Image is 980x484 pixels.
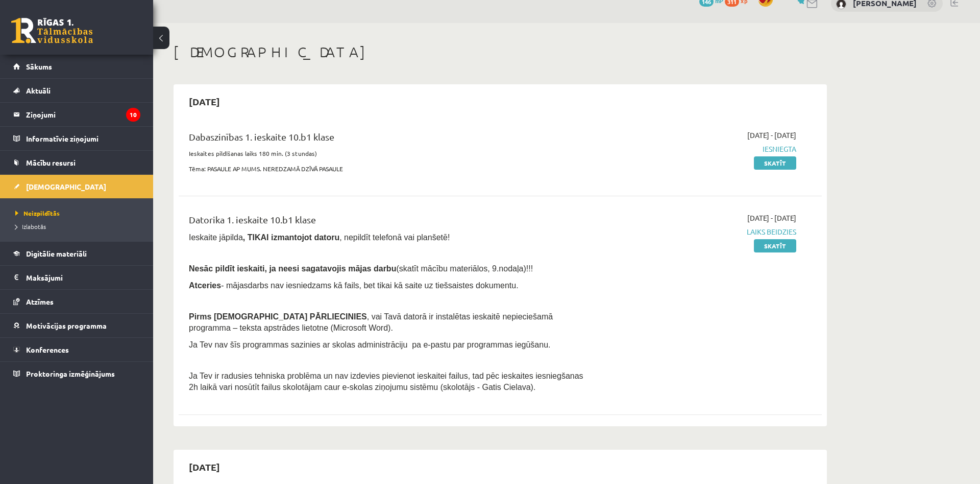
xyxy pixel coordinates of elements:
span: Pirms [DEMOGRAPHIC_DATA] PĀRLIECINIES [189,312,367,321]
span: Ja Tev nav šīs programmas sazinies ar skolas administrāciju pa e-pastu par programmas iegūšanu. [189,340,550,349]
p: Tēma: PASAULE AP MUMS. NEREDZAMĀ DZĪVĀ PASAULE [189,164,589,173]
a: Konferences [13,338,140,361]
a: Motivācijas programma [13,314,140,337]
span: Neizpildītās [15,209,60,217]
a: Sākums [13,55,140,78]
span: Nesāc pildīt ieskaiti, ja neesi sagatavojis mājas darbu [189,264,396,273]
span: Atzīmes [26,297,54,306]
span: Aktuāli [26,86,51,95]
div: Datorika 1. ieskaite 10.b1 klase [189,213,589,232]
span: Izlabotās [15,222,46,231]
a: Rīgas 1. Tālmācības vidusskola [11,18,93,43]
legend: Informatīvie ziņojumi [26,127,140,150]
b: Atceries [189,281,221,290]
div: Dabaszinības 1. ieskaite 10.b1 klase [189,130,589,149]
a: Atzīmes [13,290,140,313]
span: Ieskaite jāpilda , nepildīt telefonā vai planšetē! [189,233,450,242]
h1: [DEMOGRAPHIC_DATA] [174,43,827,61]
span: Ja Tev ir radusies tehniska problēma un nav izdevies pievienot ieskaitei failus, tad pēc ieskaite... [189,372,583,391]
h2: [DATE] [179,455,230,479]
legend: Ziņojumi [26,103,140,126]
span: Mācību resursi [26,158,76,167]
a: Digitālie materiāli [13,242,140,265]
a: Maksājumi [13,266,140,289]
p: Ieskaites pildīšanas laiks 180 min. (3 stundas) [189,149,589,158]
span: - mājasdarbs nav iesniedzams kā fails, bet tikai kā saite uz tiešsaistes dokumentu. [189,281,519,290]
span: Digitālie materiāli [26,249,87,258]
span: Proktoringa izmēģinājums [26,369,115,378]
span: Motivācijas programma [26,321,107,330]
i: 10 [126,108,140,122]
span: [DATE] - [DATE] [747,130,796,141]
span: [DEMOGRAPHIC_DATA] [26,182,106,191]
a: Ziņojumi10 [13,103,140,126]
a: Skatīt [754,156,796,170]
a: Izlabotās [15,222,143,231]
b: , TIKAI izmantojot datoru [243,233,339,242]
a: Informatīvie ziņojumi [13,127,140,150]
span: [DATE] - [DATE] [747,213,796,223]
a: Mācību resursi [13,151,140,174]
span: (skatīt mācību materiālos, 9.nodaļa)!!! [396,264,533,273]
span: Laiks beidzies [604,226,796,237]
a: Aktuāli [13,79,140,102]
span: Konferences [26,345,69,354]
a: Skatīt [754,239,796,252]
span: , vai Tavā datorā ir instalētas ieskaitē nepieciešamā programma – teksta apstrādes lietotne (Micr... [189,312,553,332]
span: Sākums [26,62,52,71]
a: Proktoringa izmēģinājums [13,362,140,385]
a: Neizpildītās [15,209,143,218]
span: Iesniegta [604,144,796,154]
a: [DEMOGRAPHIC_DATA] [13,175,140,198]
legend: Maksājumi [26,266,140,289]
h2: [DATE] [179,89,230,113]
